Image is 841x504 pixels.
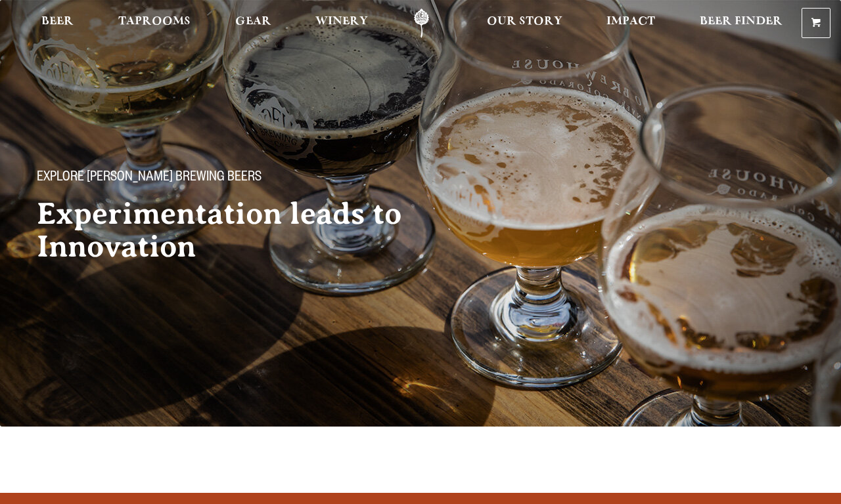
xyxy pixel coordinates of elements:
[227,9,280,38] a: Gear
[478,9,571,38] a: Our Story
[118,16,191,27] span: Taprooms
[33,9,82,38] a: Beer
[700,16,783,27] span: Beer Finder
[41,16,74,27] span: Beer
[307,9,376,38] a: Winery
[487,16,562,27] span: Our Story
[691,9,791,38] a: Beer Finder
[598,9,664,38] a: Impact
[235,16,271,27] span: Gear
[37,170,261,187] span: Explore [PERSON_NAME] Brewing Beers
[397,9,446,38] a: Odell Home
[606,16,655,27] span: Impact
[110,9,199,38] a: Taprooms
[37,198,447,263] h2: Experimentation leads to Innovation
[315,16,368,27] span: Winery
